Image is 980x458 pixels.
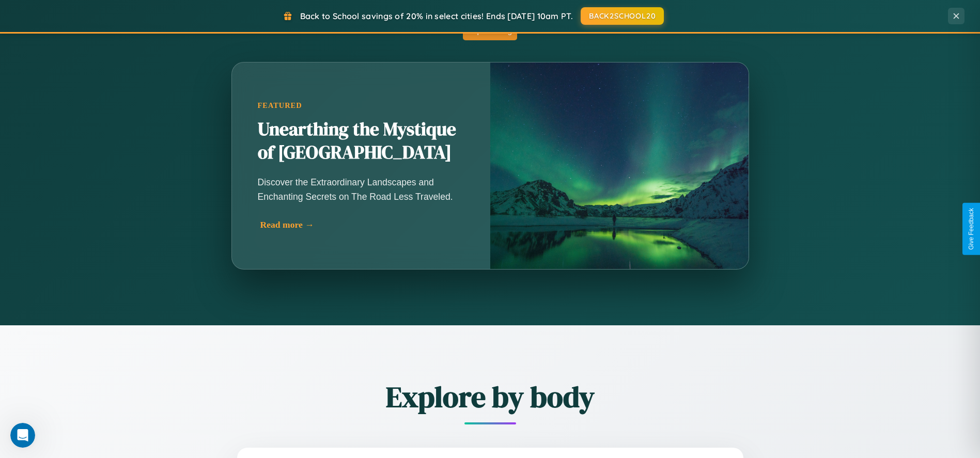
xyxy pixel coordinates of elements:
[258,101,464,110] div: Featured
[180,377,800,417] h2: Explore by body
[10,423,35,448] iframe: Intercom live chat
[258,175,464,204] p: Discover the Extraordinary Landscapes and Enchanting Secrets on The Road Less Traveled.
[300,11,573,21] span: Back to School savings of 20% in select cities! Ends [DATE] 10am PT.
[260,219,467,230] div: Read more →
[968,208,975,250] div: Give Feedback
[258,118,464,165] h2: Unearthing the Mystique of [GEOGRAPHIC_DATA]
[581,7,664,25] button: BACK2SCHOOL20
